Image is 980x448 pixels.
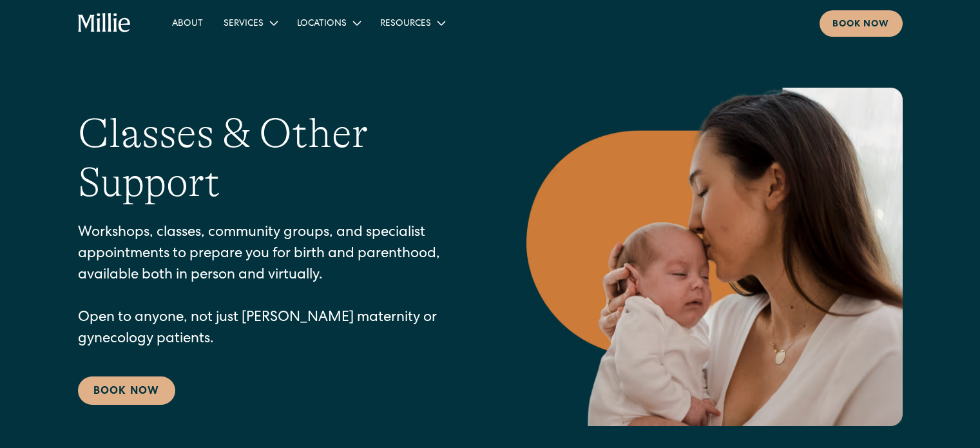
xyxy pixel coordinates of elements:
[78,223,475,351] p: Workshops, classes, community groups, and specialist appointments to prepare you for birth and pa...
[380,17,431,31] div: Resources
[287,12,370,34] div: Locations
[78,13,131,34] a: home
[297,17,347,31] div: Locations
[224,17,264,31] div: Services
[162,12,213,34] a: About
[526,88,903,426] img: Mother kissing her newborn on the forehead, capturing a peaceful moment of love and connection in...
[78,376,175,405] a: Book Now
[820,10,903,37] a: Book now
[370,12,454,34] div: Resources
[832,18,890,32] div: Book now
[78,109,475,208] h1: Classes & Other Support
[213,12,287,34] div: Services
